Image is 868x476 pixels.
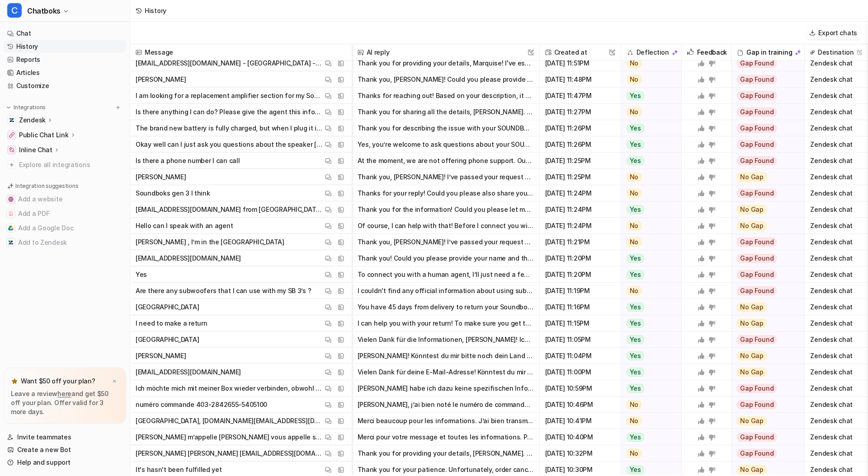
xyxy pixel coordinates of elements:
[808,250,864,266] span: Zendesk chat
[731,315,798,331] button: No Gap
[136,218,233,234] p: Hello can I speak with an agent
[737,400,777,409] span: Gap Found
[4,431,126,443] a: Invite teammates
[621,364,677,380] button: Yes
[358,315,534,331] button: I can help you with your return! To make sure you get the correct instructions and return form, c...
[808,136,864,153] span: Zendesk chat
[4,103,48,112] button: Integrations
[19,145,52,154] p: Inline Chat
[627,173,642,182] span: No
[731,364,798,380] button: No Gap
[808,120,864,136] span: Zendesk chat
[627,351,644,360] span: Yes
[358,331,534,348] button: Vielen Dank für die Informationen, [PERSON_NAME]! Ich habe deine Anfrage an unser Support-Team we...
[543,153,617,169] span: [DATE] 11:25PM
[621,218,677,234] button: No
[136,266,147,283] p: Yes
[808,445,864,462] span: Zendesk chat
[136,88,323,104] p: I am looking for a replacement amplifier section for my Soundboks.....The model says Sounboks it ...
[731,380,798,397] button: Gap Found
[621,445,677,462] button: No
[731,55,798,71] button: Gap Found
[808,234,864,250] span: Zendesk chat
[8,225,14,231] img: Add a Google Doc
[627,465,644,474] span: Yes
[737,91,777,100] span: Gap Found
[11,389,119,416] p: Leave a review and get $50 off your plan. Offer valid for 3 more days.
[136,397,267,413] p: numéro commande 403-2842655-5405100
[627,140,644,149] span: Yes
[737,124,777,133] span: Gap Found
[621,299,677,315] button: Yes
[4,456,126,469] a: Help and support
[731,104,798,120] button: Gap Found
[731,348,798,364] button: No Gap
[4,40,126,53] a: History
[358,283,534,299] button: I couldn't find any official information about using subwoofers with your Soundboks Gen. 3. If yo...
[737,351,767,360] span: No Gap
[19,116,46,125] p: Zendesk
[27,5,61,17] span: Chatboks
[621,397,677,413] button: No
[358,364,534,380] button: Vielen Dank für deine E-Mail-Adresse! Könntest du mir bitte noch deinen vollständigen Namen und d...
[731,283,798,299] button: Gap Found
[627,270,644,279] span: Yes
[358,201,534,218] button: Thank you for the information! Could you please let me know your name and which SOUNDBOKS model y...
[4,79,126,92] a: Customize
[737,140,777,149] span: Gap Found
[627,433,644,442] span: Yes
[808,266,864,283] span: Zendesk chat
[358,169,534,185] button: Thank you, [PERSON_NAME]! I’ve passed your request along to our team. One of our agents will get ...
[136,153,240,169] p: Is there a phone number I can call
[627,319,644,328] span: Yes
[136,104,323,120] p: Is there anything I can do? Please give the agent this information
[627,156,644,165] span: Yes
[543,88,617,104] span: [DATE] 11:47PM
[621,234,677,250] button: No
[731,250,798,266] button: Gap Found
[358,55,534,71] button: Thank you for providing your details, Marquise! I've escalated your request to our support team. ...
[808,397,864,413] span: Zendesk chat
[808,55,864,71] span: Zendesk chat
[9,147,14,153] img: Inline Chat
[808,88,864,104] span: Zendesk chat
[737,238,777,247] span: Gap Found
[358,71,534,88] button: Thank you, [PERSON_NAME]! Could you please provide your email address and your country of residen...
[21,377,95,386] p: Want $50 off your plan?
[737,173,767,182] span: No Gap
[136,120,323,136] p: The brand new battery is fully charged, but when I plug it in to the speaker it begins flashing o...
[627,91,644,100] span: Yes
[621,153,677,169] button: Yes
[136,136,323,153] p: Okay well can I just ask you questions about the speaker [PERSON_NAME]
[543,136,617,153] span: [DATE] 11:26PM
[731,185,798,201] button: Gap Found
[808,153,864,169] span: Zendesk chat
[4,235,126,250] button: Add to ZendeskAdd to Zendesk
[731,88,798,104] button: Gap Found
[136,283,311,299] p: Are there any subwoofers that I can use with my SB 3’s ?
[11,378,18,385] img: star
[737,449,777,458] span: Gap Found
[115,104,121,111] img: menu_add.svg
[737,335,777,344] span: Gap Found
[358,397,534,413] button: [PERSON_NAME], j’ai bien noté le numéro de commande. [PERSON_NAME] demande a été transmise à notr...
[358,445,534,462] button: Thank you for providing your details, [PERSON_NAME]. I’ve escalated your request to our support t...
[737,368,767,377] span: No Gap
[627,107,642,117] span: No
[621,283,677,299] button: No
[731,153,798,169] button: Gap Found
[136,380,323,397] p: Ich möchte mich mit meiner Box wieder verbinden, obwohl ein anderer vekrjudben ist
[543,299,617,315] span: [DATE] 11:16PM
[697,44,727,61] h2: Feedback
[737,205,767,214] span: No Gap
[543,331,617,348] span: [DATE] 11:05PM
[543,55,617,71] span: [DATE] 11:51PM
[543,348,617,364] span: [DATE] 11:04PM
[543,185,617,201] span: [DATE] 11:24PM
[358,104,534,120] button: Thank you for sharing all the details, [PERSON_NAME]. There isn’t a quick fix for a single flashi...
[136,299,199,315] p: [GEOGRAPHIC_DATA]
[808,331,864,348] span: Zendesk chat
[731,136,798,153] button: Gap Found
[145,6,166,15] div: History
[621,185,677,201] button: No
